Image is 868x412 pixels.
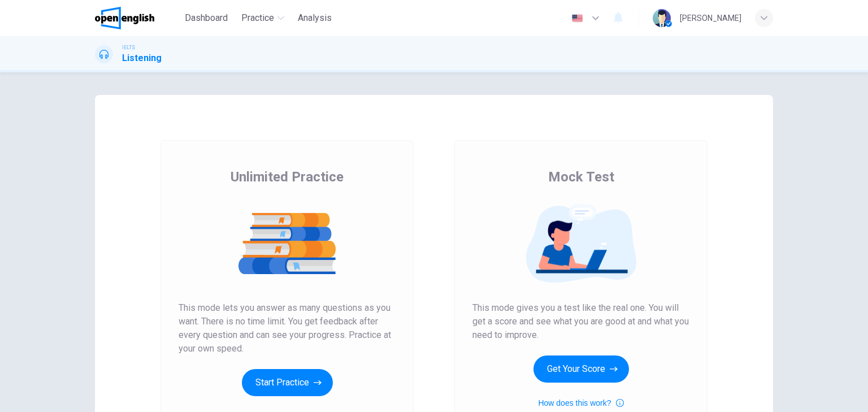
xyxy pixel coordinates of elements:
[122,51,162,65] h1: Listening
[179,301,396,355] span: This mode lets you answer as many questions as you want. There is no time limit. You get feedback...
[95,7,180,29] a: OpenEnglish logo
[680,11,741,25] div: [PERSON_NAME]
[472,301,689,342] span: This mode gives you a test like the real one. You will get a score and see what you are good at a...
[653,9,671,27] img: Profile picture
[122,44,135,51] span: IELTS
[538,396,623,410] button: How does this work?
[533,355,629,383] button: Get Your Score
[570,14,584,23] img: en
[293,8,336,28] button: Analysis
[548,168,614,186] span: Mock Test
[298,11,332,25] span: Analysis
[231,168,344,186] span: Unlimited Practice
[180,8,232,28] button: Dashboard
[237,8,289,28] button: Practice
[242,369,333,396] button: Start Practice
[241,11,274,25] span: Practice
[95,7,154,29] img: OpenEnglish logo
[185,11,228,25] span: Dashboard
